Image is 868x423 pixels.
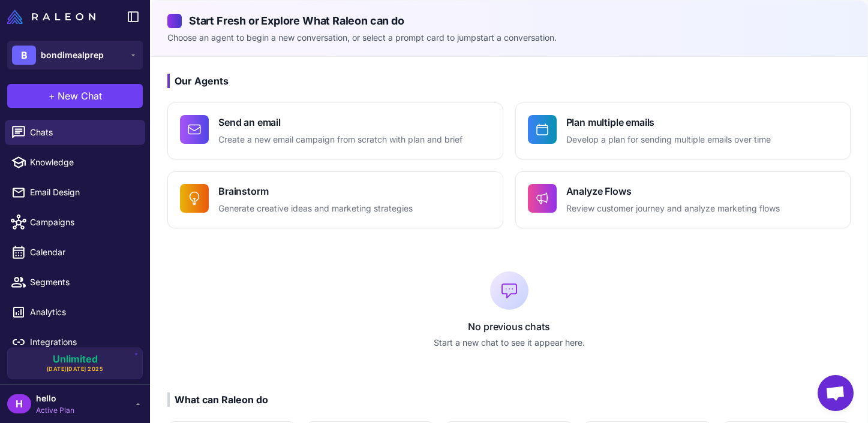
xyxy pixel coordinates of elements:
a: Email Design [5,180,145,205]
p: Choose an agent to begin a new conversation, or select a prompt card to jumpstart a conversation. [167,31,851,44]
span: Unlimited [53,354,98,364]
button: Plan multiple emailsDevelop a plan for sending multiple emails over time [515,102,851,159]
a: Integrations [5,330,145,355]
a: Open chat [818,375,854,411]
a: Analytics [5,300,145,325]
p: Review customer journey and analyze marketing flows [566,202,780,216]
span: Campaigns [30,216,136,229]
button: Bbondimealprep [7,41,143,70]
span: Email Design [30,186,136,199]
p: Develop a plan for sending multiple emails over time [566,133,771,147]
a: Calendar [5,240,145,265]
a: Segments [5,270,145,295]
h4: Analyze Flows [566,184,780,198]
span: New Chat [58,89,102,103]
a: Raleon Logo [7,10,100,24]
h4: Brainstorm [218,184,413,198]
button: +New Chat [7,84,143,108]
button: BrainstormGenerate creative ideas and marketing strategies [167,171,503,228]
span: Segments [30,276,136,289]
a: Knowledge [5,150,145,175]
button: Analyze FlowsReview customer journey and analyze marketing flows [515,171,851,228]
h4: Plan multiple emails [566,115,771,129]
span: [DATE][DATE] 2025 [47,365,104,373]
div: H [7,394,31,413]
span: Active Plan [36,405,74,416]
img: Raleon Logo [7,10,95,24]
a: Campaigns [5,210,145,235]
span: Analytics [30,306,136,319]
p: Generate creative ideas and marketing strategies [218,202,413,216]
h4: Send an email [218,115,462,129]
h3: Our Agents [167,74,851,88]
span: + [49,89,55,103]
p: Start a new chat to see it appear here. [167,336,851,349]
div: B [12,46,36,65]
span: Calendar [30,246,136,259]
p: Create a new email campaign from scratch with plan and brief [218,133,462,147]
div: What can Raleon do [167,392,268,407]
span: Chats [30,126,136,139]
span: Knowledge [30,156,136,169]
span: hello [36,392,74,405]
button: Send an emailCreate a new email campaign from scratch with plan and brief [167,102,503,159]
p: No previous chats [167,319,851,334]
h2: Start Fresh or Explore What Raleon can do [167,13,851,29]
span: bondimealprep [41,49,104,62]
span: Integrations [30,336,136,349]
a: Chats [5,120,145,145]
